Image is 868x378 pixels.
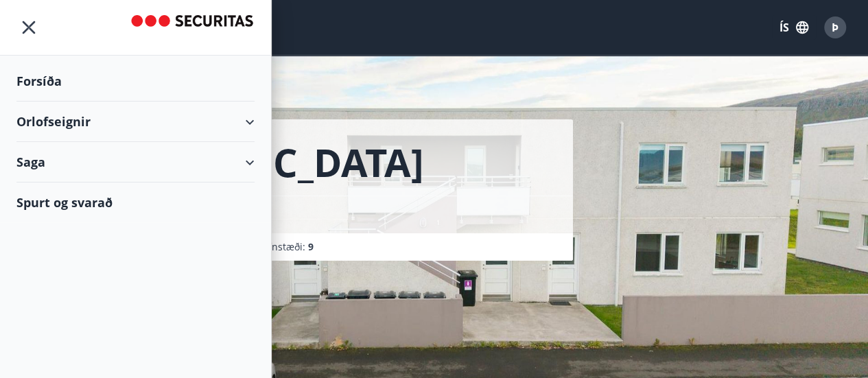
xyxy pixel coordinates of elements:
[16,15,41,40] button: menu
[253,240,314,254] span: Svefnstæði :
[772,15,816,40] button: ÍS
[130,15,255,43] img: union_logo
[16,61,255,102] div: Forsíða
[308,240,314,253] span: 9
[832,20,838,35] span: Þ
[16,182,255,222] div: Spurt og svarað
[819,11,852,44] button: Þ
[16,142,255,182] div: Saga
[16,102,255,142] div: Orlofseignir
